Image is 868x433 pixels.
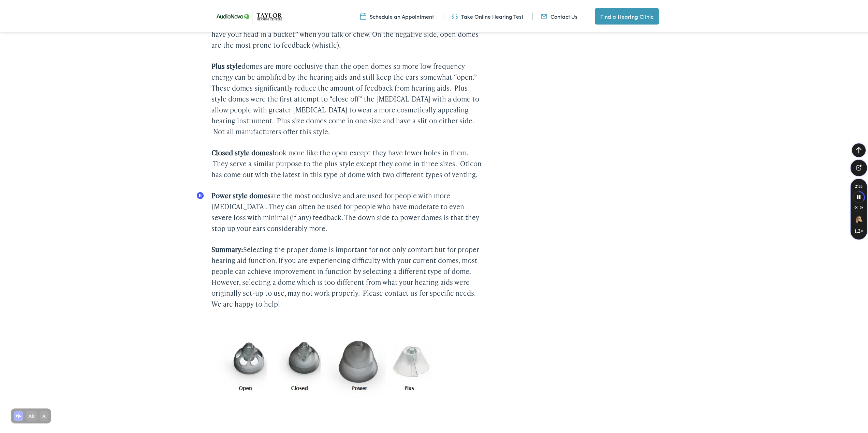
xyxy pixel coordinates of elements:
[211,189,482,232] p: are the most occlusive and are used for people with more [MEDICAL_DATA]. They can often be used f...
[360,11,434,19] a: Schedule an Appointment
[211,146,482,179] p: look more like the open except they have fewer holes in them. They serve a similar purpose to the...
[360,11,366,19] img: utility icon
[452,11,523,19] a: Take Online Hearing Test
[211,243,243,253] strong: Summary:
[541,11,577,19] a: Contact Us
[211,243,482,308] p: Selecting the proper dome is important for not only comfort but for proper hearing aid function. ...
[452,11,458,19] img: utility icon
[211,189,270,199] strong: Power style domes
[541,11,547,19] img: utility icon
[595,7,659,23] a: Find a Hearing Clinic
[211,59,482,136] p: domes are more occlusive than the open domes so more low frequency energy can be amplified by the...
[211,60,241,69] strong: Plus style
[211,146,273,156] strong: Closed style domes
